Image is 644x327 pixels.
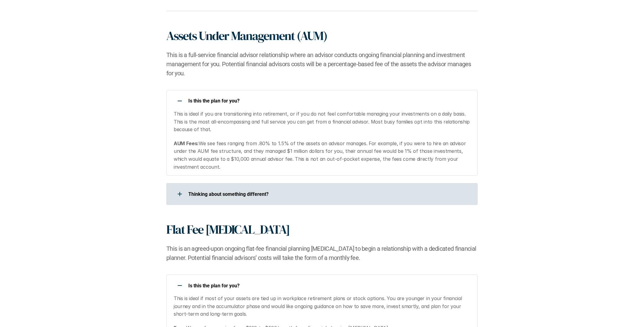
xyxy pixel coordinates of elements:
[188,98,470,104] p: Is this the plan for you?​
[166,222,290,237] h1: Flat Fee [MEDICAL_DATA]
[188,191,470,197] p: ​Thinking about something different?​
[174,295,470,318] p: This is ideal if most of your assets are tied up in workplace retirement plans or stock options. ...
[174,140,470,171] p: We see fees ranging from .80% to 1.5% of the assets an advisor manages. For example, if you were ...
[174,110,470,134] p: This is ideal if you are transitioning into retirement, or if you do not feel comfortable managin...
[166,28,327,43] h1: Assets Under Management (AUM)
[166,244,478,262] h2: This is an agreed-upon ongoing flat-fee financial planning [MEDICAL_DATA] to begin a relationship...
[188,283,470,289] p: Is this the plan for you?​
[174,140,199,146] strong: AUM Fees:
[166,50,478,78] h2: This is a full-service financial advisor relationship where an advisor conducts ongoing financial...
